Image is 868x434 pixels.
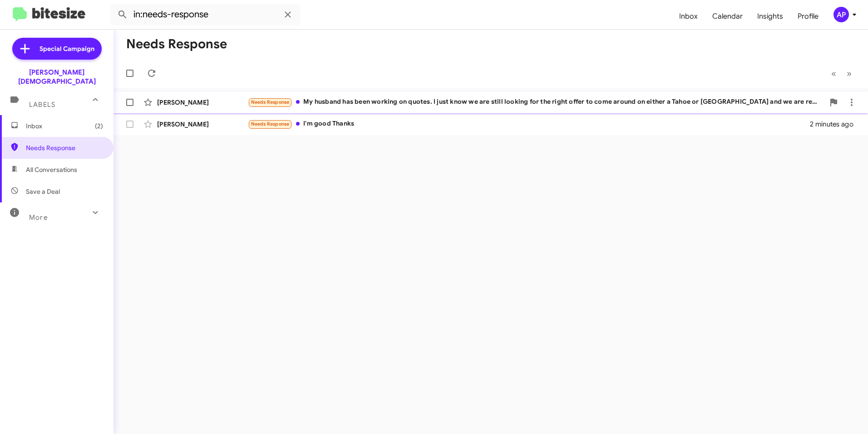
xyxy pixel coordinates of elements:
span: Special Campaign [39,44,94,53]
nav: Page navigation example [826,64,857,83]
h1: Needs Response [126,37,227,51]
a: Special Campaign [12,38,102,60]
span: Needs Response [251,121,290,127]
span: » [847,68,852,79]
input: Search [110,4,301,25]
a: Insights [750,3,790,30]
span: Labels [29,101,55,109]
span: « [831,68,836,79]
div: My husband has been working on quotes. I just know we are still looking for the right offer to co... [248,97,824,107]
div: [PERSON_NAME] [157,120,248,129]
div: AP [833,7,849,22]
span: All Conversations [26,165,77,174]
span: Save a Deal [26,187,60,196]
button: Previous [826,64,842,83]
div: [PERSON_NAME] [157,98,248,107]
div: 2 minutes ago [810,120,861,129]
span: Inbox [26,121,103,131]
button: AP [826,7,858,22]
span: More [29,213,48,222]
a: Profile [790,3,826,30]
a: Calendar [705,3,750,30]
button: Next [841,64,857,83]
span: Needs Response [251,99,290,105]
span: (2) [95,121,103,131]
span: Needs Response [26,143,103,152]
div: I'm good Thanks [248,119,810,129]
a: Inbox [672,3,705,30]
